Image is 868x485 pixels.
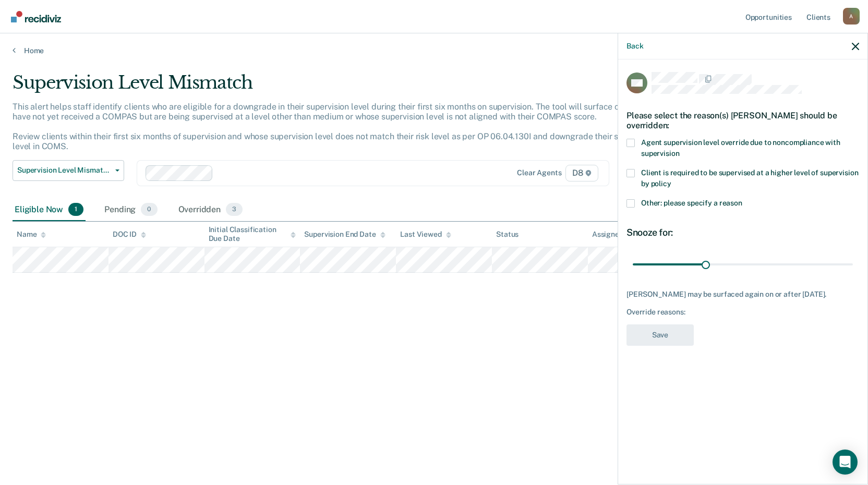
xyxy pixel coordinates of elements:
[13,46,855,55] a: Home
[592,230,641,239] div: Assigned to
[641,168,858,188] span: Client is required to be supervised at a higher level of supervision by policy
[565,165,598,181] span: D8
[209,225,296,243] div: Initial Classification Due Date
[17,230,46,239] div: Name
[626,102,859,139] div: Please select the reason(s) [PERSON_NAME] should be overridden:
[13,102,657,152] p: This alert helps staff identify clients who are eligible for a downgrade in their supervision lev...
[176,199,245,222] div: Overridden
[626,290,859,299] div: [PERSON_NAME] may be surfaced again on or after [DATE].
[13,72,664,102] div: Supervision Level Mismatch
[641,199,742,207] span: Other: please specify a reason
[13,199,86,222] div: Eligible Now
[843,8,860,25] div: A
[496,230,519,239] div: Status
[626,308,859,317] div: Override reasons:
[141,203,157,216] span: 0
[400,230,451,239] div: Last Viewed
[843,8,860,25] button: Profile dropdown button
[626,227,859,238] div: Snooze for:
[641,138,840,157] span: Agent supervision level override due to noncompliance with supervision
[833,450,858,475] div: Open Intercom Messenger
[113,230,146,239] div: DOC ID
[226,203,243,216] span: 3
[517,168,561,177] div: Clear agents
[626,324,694,346] button: Save
[11,11,61,22] img: Recidiviz
[304,230,385,239] div: Supervision End Date
[102,199,159,222] div: Pending
[626,42,643,51] button: Back
[68,203,83,216] span: 1
[17,166,111,175] span: Supervision Level Mismatch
